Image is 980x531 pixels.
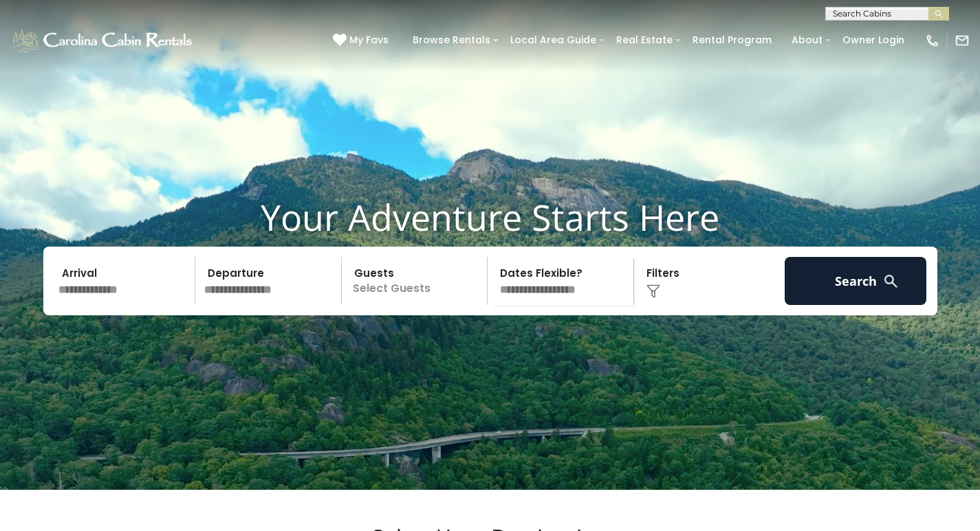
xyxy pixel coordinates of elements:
[346,257,488,305] p: Select Guests
[406,30,497,51] a: Browse Rentals
[503,30,603,51] a: Local Area Guide
[785,257,927,305] button: Search
[925,33,940,48] img: phone-regular-white.png
[333,33,392,48] a: My Favs
[785,30,829,51] a: About
[955,33,970,48] img: mail-regular-white.png
[10,27,196,54] img: White-1-1-2.png
[609,30,679,51] a: Real Estate
[882,273,900,290] img: search-regular-white.png
[10,196,970,238] h1: Your Adventure Starts Here
[349,33,389,47] span: My Favs
[686,30,778,51] a: Rental Program
[836,30,911,51] a: Owner Login
[646,284,660,298] img: filter--v1.png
